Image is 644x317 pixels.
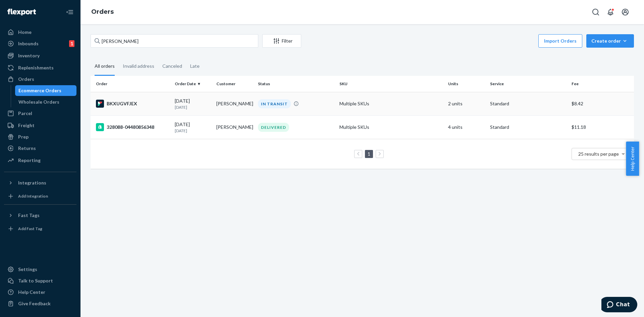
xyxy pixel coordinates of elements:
div: Freight [18,122,35,129]
input: Search orders [91,34,258,48]
a: Replenishments [4,62,76,73]
th: SKU [337,76,445,92]
a: Settings [4,264,76,275]
a: Parcel [4,108,76,119]
button: Import Orders [538,34,582,48]
div: BKXUGVFJEX [96,100,169,108]
div: Give Feedback [18,300,51,307]
button: Help Center [626,142,639,176]
div: Late [190,57,200,75]
td: $11.18 [569,115,634,139]
td: Multiple SKUs [337,115,445,139]
a: Orders [91,8,114,15]
th: Order Date [172,76,214,92]
button: Close Navigation [63,5,76,19]
a: Ecommerce Orders [15,85,77,96]
th: Order [91,76,172,92]
td: 2 units [445,92,487,115]
div: Customer [216,81,253,87]
div: DELIVERED [258,123,289,132]
a: Freight [4,120,76,131]
p: [DATE] [175,128,211,134]
td: [PERSON_NAME] [214,115,255,139]
td: $8.42 [569,92,634,115]
img: Flexport logo [7,9,36,15]
div: 1 [69,40,74,47]
th: Units [445,76,487,92]
th: Fee [569,76,634,92]
a: Add Fast Tag [4,223,76,234]
div: Replenishments [18,64,54,71]
div: Fast Tags [18,212,40,219]
button: Open Search Box [589,5,602,19]
button: Open account menu [619,5,632,19]
div: Wholesale Orders [18,99,59,105]
div: Orders [18,76,34,83]
th: Status [255,76,337,92]
td: 4 units [445,115,487,139]
button: Integrations [4,177,76,188]
div: Create order [591,38,629,44]
iframe: Opens a widget where you can chat to one of our agents [601,297,637,314]
a: Prep [4,131,76,142]
div: 328088-04480856348 [96,123,169,131]
div: Filter [263,38,301,44]
div: Ecommerce Orders [18,87,61,94]
div: Home [18,29,32,36]
div: Parcel [18,110,32,117]
div: Returns [18,145,36,152]
a: Reporting [4,155,76,166]
div: Add Integration [18,193,48,199]
p: Standard [490,124,566,130]
div: [DATE] [175,98,211,110]
p: Standard [490,100,566,107]
button: Open notifications [604,5,617,19]
span: 25 results per page [578,151,619,157]
td: Multiple SKUs [337,92,445,115]
button: Talk to Support [4,275,76,286]
div: All orders [95,57,115,76]
div: Integrations [18,179,46,186]
div: Prep [18,134,29,140]
div: Talk to Support [18,277,53,284]
div: Inbounds [18,40,39,47]
div: Settings [18,266,37,273]
ol: breadcrumbs [86,2,119,22]
a: Inbounds1 [4,38,76,49]
div: [DATE] [175,121,211,134]
td: [PERSON_NAME] [214,92,255,115]
button: Create order [586,34,634,48]
a: Orders [4,74,76,85]
div: Help Center [18,289,45,296]
a: Inventory [4,50,76,61]
a: Returns [4,143,76,154]
a: Wholesale Orders [15,97,77,107]
a: Page 1 is your current page [366,151,372,157]
div: IN TRANSIT [258,99,291,108]
button: Filter [262,34,301,48]
a: Add Integration [4,191,76,202]
div: Add Fast Tag [18,226,42,231]
p: [DATE] [175,104,211,110]
button: Give Feedback [4,298,76,309]
div: Inventory [18,52,40,59]
div: Canceled [162,57,182,75]
div: Invalid address [123,57,154,75]
a: Help Center [4,287,76,298]
th: Service [487,76,569,92]
a: Home [4,27,76,38]
div: Reporting [18,157,41,164]
button: Fast Tags [4,210,76,221]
